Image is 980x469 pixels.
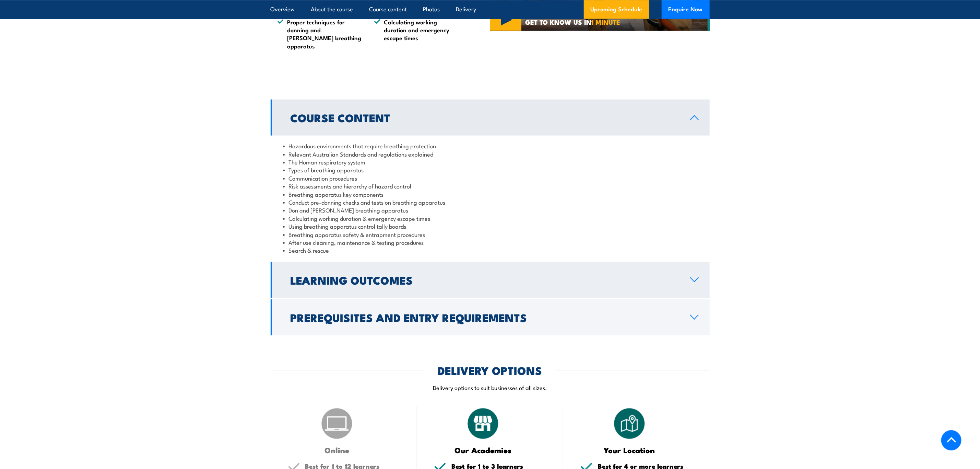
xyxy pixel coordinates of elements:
li: The Human respiratory system [283,158,697,166]
li: Proper techniques for donning and [PERSON_NAME] breathing apparatus [278,18,362,50]
a: Learning Outcomes [271,262,710,298]
strong: 1 MINUTE [591,17,620,27]
li: Communication procedures [283,174,697,182]
li: Don and [PERSON_NAME] breathing apparatus [283,206,697,214]
li: Types of breathing apparatus [283,166,697,174]
li: Hazardous environments that require breathing protection [283,142,697,150]
li: Using breathing apparatus control tally boards [283,222,697,230]
li: Risk assessments and hierarchy of hazard control [283,182,697,190]
span: GET TO KNOW US IN [525,19,620,25]
li: Calculating working duration & emergency escape times [283,214,697,222]
h2: Course Content [291,113,679,122]
li: Breathing apparatus key components [283,190,697,198]
a: Prerequisites and Entry Requirements [271,299,710,335]
h2: Prerequisites and Entry Requirements [291,312,679,322]
h2: DELIVERY OPTIONS [438,365,542,375]
li: Calculating working duration and emergency escape times [374,18,459,50]
li: Relevant Australian Standards and regulations explained [283,150,697,158]
li: Conduct pre-donning checks and tests on breathing apparatus [283,198,697,206]
h3: Online [288,446,386,454]
h2: Learning Outcomes [291,275,679,285]
h3: Our Academies [434,446,532,454]
h3: Your Location [580,446,679,454]
li: After use cleaning, maintenance & testing procedures [283,238,697,246]
li: Breathing apparatus safety & entrapment procedures [283,230,697,238]
a: Course Content [271,100,710,136]
li: Search & rescue [283,246,697,254]
p: Delivery options to suit businesses of all sizes. [271,384,710,391]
